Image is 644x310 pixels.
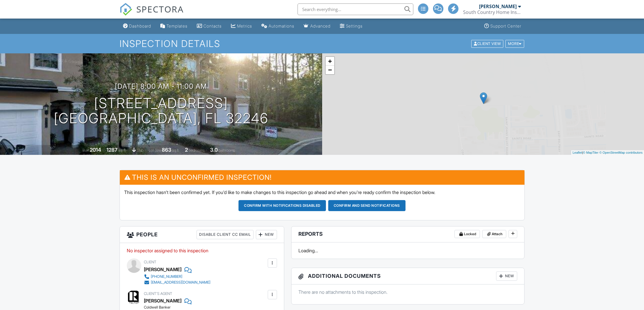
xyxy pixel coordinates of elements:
[298,3,413,15] input: Search everything...
[189,148,205,153] span: bedrooms
[326,57,334,66] a: Zoom in
[229,21,254,32] a: Metrics
[256,230,277,239] div: New
[237,23,252,28] div: Metrics
[328,200,406,211] button: Confirm and send notifications
[144,280,210,285] a: [EMAIL_ADDRESS][DOMAIN_NAME]
[571,150,644,155] div: |
[90,147,101,153] div: 2014
[490,23,521,28] div: Support Center
[118,148,126,153] span: sq. ft.
[496,271,517,281] div: New
[337,21,365,32] a: Settings
[269,23,294,28] div: Automations
[144,291,172,296] span: Client's Agent
[463,9,521,15] div: South Country Home Inspections, Inc.
[151,280,210,285] div: [EMAIL_ADDRESS][DOMAIN_NAME]
[120,226,284,243] h3: People
[107,147,118,153] div: 1287
[583,151,599,154] a: © MapTiler
[195,21,224,32] a: Contacts
[162,147,171,153] div: 863
[310,23,331,28] div: Advanced
[346,23,363,28] div: Settings
[120,8,184,20] a: SPECTORA
[298,289,518,295] p: There are no attachments to this inspection.
[124,189,520,195] p: This inspection hasn't been confirmed yet. If you'd like to make changes to this inspection go ah...
[599,151,643,154] a: © OpenStreetMap contributors
[144,265,181,274] div: [PERSON_NAME]
[291,268,524,284] h3: Additional Documents
[129,23,151,28] div: Dashboard
[121,21,153,32] a: Dashboard
[203,23,222,28] div: Contacts
[137,148,143,153] span: slab
[127,247,277,254] p: No inspector assigned to this inspection
[471,41,505,46] a: Client View
[301,21,333,32] a: Advanced
[120,39,525,49] h1: Inspection Details
[120,170,524,184] h3: This is an Unconfirmed Inspection!
[185,147,188,153] div: 2
[54,96,268,126] h1: [STREET_ADDRESS] [GEOGRAPHIC_DATA], FL 32246
[259,21,297,32] a: Automations (Advanced)
[144,296,181,305] a: [PERSON_NAME]
[172,148,179,153] span: sq.ft.
[136,3,184,15] span: SPECTORA
[144,260,156,264] span: Client
[479,3,517,9] div: [PERSON_NAME]
[120,3,132,16] img: The Best Home Inspection Software - Spectora
[219,148,235,153] span: bathrooms
[505,40,524,48] div: More
[144,274,210,280] a: [PHONE_NUMBER]
[149,148,161,153] span: Lot Size
[197,230,254,239] div: Disable Client CC Email
[144,305,215,310] div: Coldwell Banker
[238,200,326,211] button: Confirm with notifications disabled
[115,82,207,90] h3: [DATE] 8:00 am - 11:00 am
[326,66,334,74] a: Zoom out
[158,21,190,32] a: Templates
[151,274,182,279] div: [PHONE_NUMBER]
[166,23,188,28] div: Templates
[82,148,89,153] span: Built
[210,147,218,153] div: 3.0
[471,40,503,48] div: Client View
[482,21,524,32] a: Support Center
[573,151,582,154] a: Leaflet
